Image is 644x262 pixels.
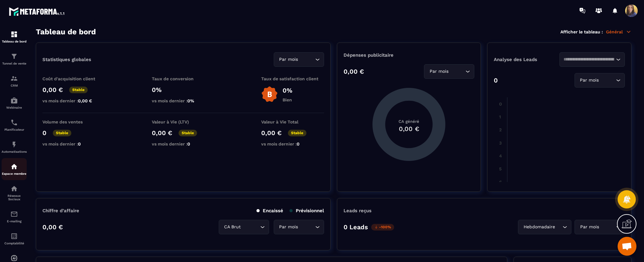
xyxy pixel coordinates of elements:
input: Search for option [600,224,614,231]
span: Hebdomadaire [522,224,556,231]
a: automationsautomationsWebinaire [2,92,27,114]
p: Bien [283,97,292,102]
p: Tunnel de vente [2,62,27,65]
img: email [10,210,18,218]
a: formationformationCRM [2,70,27,92]
div: Search for option [559,52,625,67]
img: formation [10,31,18,38]
span: Par mois [579,77,600,84]
a: Ouvrir le chat [618,237,636,256]
p: Leads reçus [344,208,372,214]
div: Search for option [274,52,324,67]
tspan: 6 [499,179,502,185]
p: 0 [42,129,47,137]
p: E-mailing [2,219,27,223]
h3: Tableau de bord [36,27,96,36]
input: Search for option [450,68,464,75]
a: formationformationTableau de bord [2,26,27,48]
input: Search for option [600,77,614,84]
img: scheduler [10,119,18,126]
p: Espace membre [2,172,27,175]
p: Coût d'acquisition client [42,76,105,81]
p: Dépenses publicitaire [344,52,475,58]
span: Par mois [579,224,600,231]
a: automationsautomationsEspace membre [2,158,27,180]
p: Stable [179,130,197,136]
tspan: 1 [499,114,501,119]
img: automations [10,254,18,262]
tspan: 2 [499,127,502,132]
input: Search for option [556,224,561,231]
p: Planificateur [2,128,27,131]
span: Par mois [428,68,450,75]
div: Search for option [518,220,571,234]
span: 0 [187,141,190,146]
p: 0,00 € [344,68,364,75]
p: Statistiques globales [42,57,91,62]
span: 0,00 € [78,98,92,103]
span: Par mois [278,56,300,63]
p: Webinaire [2,106,27,109]
p: Chiffre d’affaire [42,208,79,214]
div: Search for option [575,73,625,88]
p: Encaissé [256,208,283,214]
a: emailemailE-mailing [2,206,27,228]
p: -100% [371,224,394,231]
p: CRM [2,84,27,87]
p: vs mois dernier : [42,98,105,103]
input: Search for option [300,56,314,63]
p: 0,00 € [42,86,63,94]
p: Comptabilité [2,242,27,245]
input: Search for option [564,56,614,63]
p: Afficher le tableau : [560,29,603,34]
tspan: 4 [499,153,502,158]
img: formation [10,53,18,60]
p: vs mois dernier : [42,141,105,146]
div: Search for option [219,220,269,234]
a: automationsautomationsAutomatisations [2,136,27,158]
p: vs mois dernier : [152,98,215,103]
p: 0 [494,77,498,84]
p: Tableau de bord [2,40,27,43]
p: 0,00 € [152,129,172,137]
p: 0 Leads [344,223,368,231]
p: Automatisations [2,150,27,153]
p: vs mois dernier : [261,141,324,146]
img: formation [10,75,18,82]
img: accountant [10,232,18,240]
p: Valeur à Vie (LTV) [152,119,215,124]
input: Search for option [300,224,314,231]
input: Search for option [242,224,259,231]
img: automations [10,163,18,170]
a: formationformationTunnel de vente [2,48,27,70]
div: Search for option [274,220,324,234]
div: Search for option [424,64,474,79]
p: Général [606,29,631,35]
a: social-networksocial-networkRéseaux Sociaux [2,180,27,206]
img: social-network [10,185,18,192]
p: Prévisionnel [289,208,324,214]
p: 0% [283,87,292,94]
p: vs mois dernier : [152,141,215,146]
p: Valeur à Vie Total [261,119,324,124]
p: 0% [152,86,215,94]
span: 0 [78,141,81,146]
p: 0,00 € [261,129,282,137]
p: 0,00 € [42,223,63,231]
p: Taux de conversion [152,76,215,81]
p: Taux de satisfaction client [261,76,324,81]
span: Par mois [278,224,300,231]
tspan: 0 [499,101,502,106]
p: Stable [288,130,306,136]
tspan: 3 [499,140,502,145]
a: schedulerschedulerPlanificateur [2,114,27,136]
img: automations [10,97,18,104]
span: 0% [187,98,194,103]
img: automations [10,141,18,148]
p: Stable [53,130,71,136]
span: 0 [297,141,300,146]
p: Stable [69,87,88,93]
a: accountantaccountantComptabilité [2,228,27,250]
div: Search for option [575,220,625,234]
span: CA Brut [223,224,242,231]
